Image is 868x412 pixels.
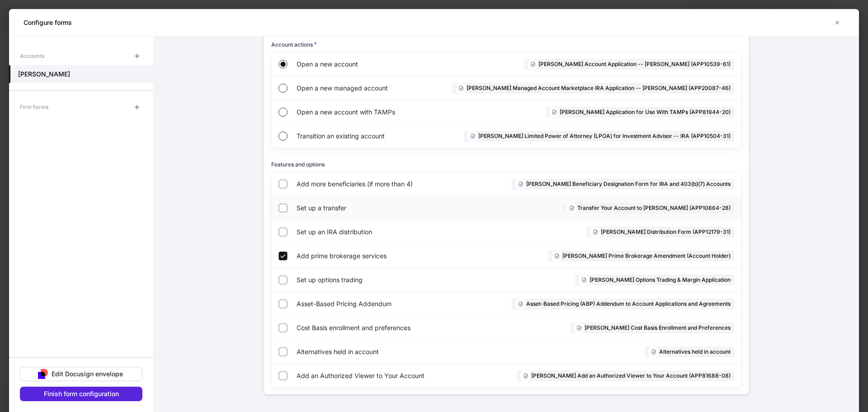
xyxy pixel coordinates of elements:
h6: Alternatives held in account [659,347,731,356]
span: Transition an existing account [297,132,417,141]
button: Edit Docusign envelope [20,367,142,381]
h6: Account actions [271,40,317,49]
div: [PERSON_NAME] Application for Use With TAMPs (APP81944-20) [545,107,734,118]
span: Open a new account with TAMPs [297,108,463,117]
h6: [PERSON_NAME] Beneficiary Designation Form for IRA and 403(b)(7) Accounts [526,180,731,188]
span: Add an Authorized Viewer to Your Account [297,371,463,380]
span: Alternatives held in account [297,347,505,356]
span: Set up a transfer [297,204,448,213]
span: Open a new account [297,60,434,69]
div: [PERSON_NAME] Managed Account Marketplace IRA Application -- [PERSON_NAME] (APP20087-46) [452,83,734,94]
h6: [PERSON_NAME] Cost Basis Enrollment and Preferences [585,323,731,332]
button: Finish form configuration [20,387,142,401]
h6: [PERSON_NAME] Add an Authorized Viewer to Your Account (APP81688-08) [531,371,731,380]
div: Edit Docusign envelope [52,369,123,379]
div: Finish form configuration [44,389,119,398]
div: [PERSON_NAME] Account Application -- [PERSON_NAME] (APP10539-61) [524,59,734,70]
span: Open a new managed account [297,84,413,93]
h6: Asset-Based Pricing (ABP) Addendum to Account Applications and Agreements [526,299,731,308]
div: Firm forms [20,99,48,115]
span: Cost Basis enrollment and preferences [297,323,483,332]
span: Set up options trading [297,275,462,284]
h6: [PERSON_NAME] Options Trading & Margin Application [590,275,731,284]
span: Set up an IRA distribution [297,227,472,237]
h6: [PERSON_NAME] Distribution Form (APP12179-31) [601,227,731,236]
h6: Transfer Your Account to [PERSON_NAME] (APP10864-28) [577,204,731,212]
span: Add more beneficiaries (if more than 4) [297,180,455,189]
div: Accounts [20,48,44,64]
span: Asset-Based Pricing Addendum [297,299,444,308]
h5: Configure forms [24,18,72,27]
span: Add prime brokerage services [297,251,460,260]
a: [PERSON_NAME] [9,65,153,83]
h5: [PERSON_NAME] [18,70,70,79]
h6: Features and options [271,160,325,169]
h6: [PERSON_NAME] Prime Brokerage Amendment (Account Holder) [562,251,731,260]
div: [PERSON_NAME] Limited Power of Attorney (LPOA) for Investment Advisor -- IRA (APP10504-31) [464,131,734,142]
